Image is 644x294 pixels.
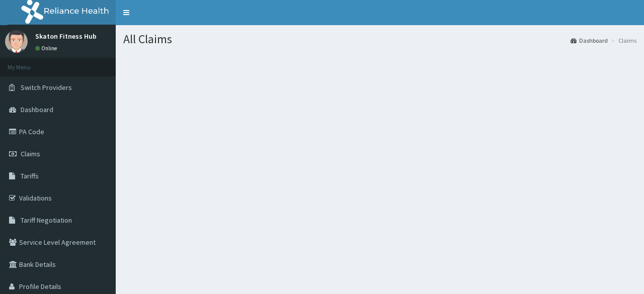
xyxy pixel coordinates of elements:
[609,36,636,45] li: Claims
[123,33,636,46] h1: All Claims
[35,45,59,52] a: Online
[571,36,608,45] a: Dashboard
[21,105,53,114] span: Dashboard
[21,216,72,225] span: Tariff Negotiation
[35,33,97,40] p: Skaton Fitness Hub
[21,171,39,180] span: Tariffs
[5,30,28,53] img: User Image
[21,83,72,92] span: Switch Providers
[21,149,40,158] span: Claims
